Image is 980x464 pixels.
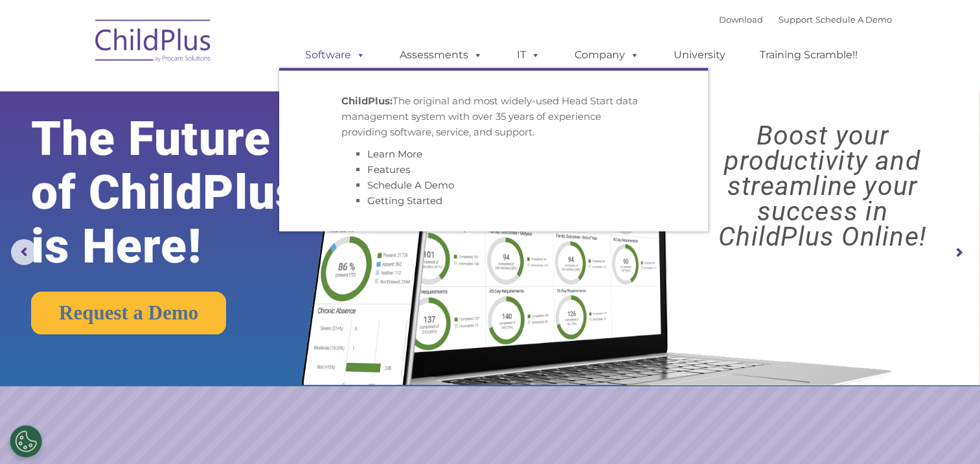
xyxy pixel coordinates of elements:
a: Company [562,42,652,68]
a: Schedule A Demo [815,14,892,25]
img: ChildPlus by Procare Solutions [89,10,218,75]
a: Request a Demo [31,292,226,334]
a: Learn More [367,148,422,160]
a: Features [367,163,410,176]
rs-layer: Boost your productivity and streamline your success in ChildPlus Online! [677,123,968,249]
button: Cookies Settings [10,425,42,458]
p: The original and most widely-used Head Start data management system with over 35 years of experie... [341,93,646,140]
a: Assessments [387,42,496,68]
a: Software [292,42,378,68]
span: Last name [180,86,220,95]
a: Support [779,14,813,25]
a: Training Scramble!! [747,42,871,68]
rs-layer: The Future of ChildPlus is Here! [31,112,344,273]
font: | [719,14,892,25]
a: Download [719,14,763,25]
a: Getting Started [367,194,442,207]
span: Phone number [180,139,235,148]
a: University [661,42,738,68]
strong: ChildPlus: [341,95,393,107]
a: Schedule A Demo [367,179,454,191]
a: IT [504,42,553,68]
